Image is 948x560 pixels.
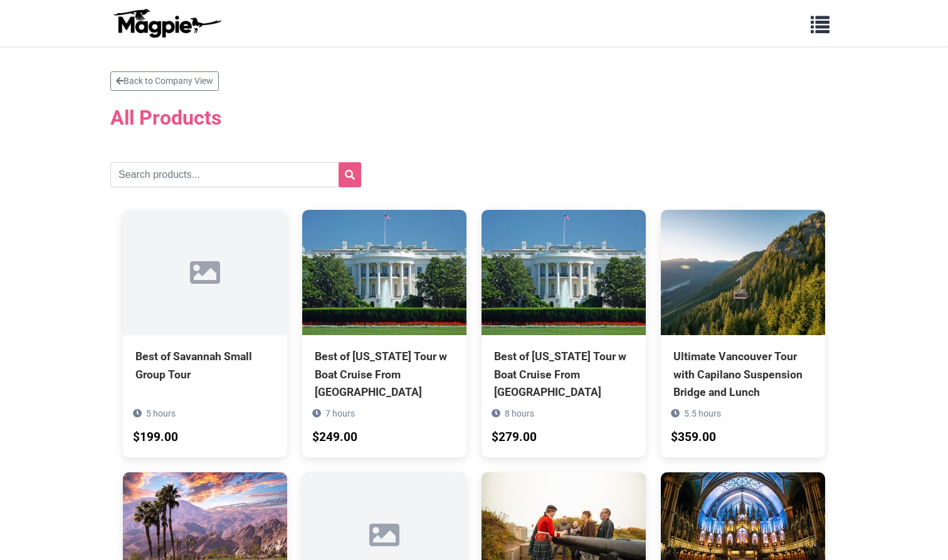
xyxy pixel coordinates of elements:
div: $359.00 [671,428,716,447]
a: Ultimate Vancouver Tour with Capilano Suspension Bridge and Lunch 5.5 hours $359.00 [661,210,825,457]
div: Best of [US_STATE] Tour w Boat Cruise From [GEOGRAPHIC_DATA] [315,348,454,400]
a: Back to Company View [110,71,219,91]
div: Ultimate Vancouver Tour with Capilano Suspension Bridge and Lunch [673,348,813,400]
span: 8 hours [505,408,534,418]
h2: All Products [110,98,838,137]
input: Search products... [110,162,361,187]
a: Best of [US_STATE] Tour w Boat Cruise From [GEOGRAPHIC_DATA] 8 hours $279.00 [482,210,646,457]
span: 5 hours [146,408,176,418]
div: $249.00 [312,428,357,447]
div: $279.00 [492,428,537,447]
img: Best of Washington Tour w Boat Cruise From Baltimore [482,210,646,335]
img: Best of Washington Tour w Boat Cruise From Annapolis [302,210,466,335]
a: Best of [US_STATE] Tour w Boat Cruise From [GEOGRAPHIC_DATA] 7 hours $249.00 [302,210,466,457]
div: Best of Savannah Small Group Tour [135,348,275,383]
div: Best of [US_STATE] Tour w Boat Cruise From [GEOGRAPHIC_DATA] [494,348,633,400]
div: $199.00 [133,428,178,447]
img: Ultimate Vancouver Tour with Capilano Suspension Bridge and Lunch [661,210,825,335]
span: 7 hours [325,408,355,418]
a: Best of Savannah Small Group Tour 5 hours $199.00 [123,210,287,439]
span: 5.5 hours [684,408,721,418]
img: logo-ab69f6fb50320c5b225c76a69d11143b.png [110,8,223,38]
